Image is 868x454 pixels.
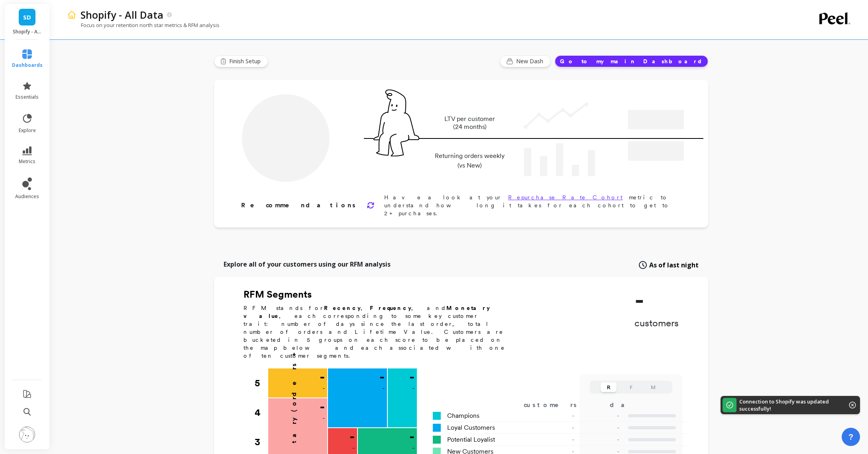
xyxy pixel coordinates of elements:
button: F [623,382,639,392]
div: - [527,411,584,421]
p: customers [634,317,679,329]
p: Focus on your retention north star metrics & RFM analysis [67,21,220,29]
p: - [409,371,414,384]
p: Shopify - All Data [13,29,42,35]
p: LTV per customer (24 months) [432,115,507,131]
p: Returning orders weekly (vs New) [432,151,507,170]
p: Recommendations [241,201,357,210]
div: 5 [255,368,267,398]
button: M [645,382,661,392]
p: - [584,435,619,444]
span: dashboards [12,62,43,68]
span: SD [23,13,31,22]
span: ? [848,431,853,442]
span: audiences [15,193,39,200]
p: Explore all of your customers using our RFM analysis [224,259,391,269]
p: - [409,431,414,443]
p: - [320,401,325,413]
p: Have a look at your metric to understand how long it takes for each cohort to get to 2+ purchases. [384,193,683,217]
span: explore [19,127,36,134]
p: RFM stands for , , and , each corresponding to some key customer trait: number of days since the ... [244,304,515,360]
span: As of last night [649,260,699,270]
span: Champions [447,411,479,421]
p: - [322,384,325,393]
span: essentials [16,94,39,100]
h2: RFM Segments [244,288,515,301]
button: Finish Setup [214,55,268,67]
span: New Dash [516,57,546,65]
p: - [322,413,325,423]
p: - [634,288,679,312]
p: - [584,423,619,433]
p: Connection to Shopify was updated successfully! [739,398,837,412]
span: Potential Loyalist [447,435,495,444]
a: Repurchase Rate Cohort [508,194,623,201]
p: - [350,431,355,443]
b: Recency [324,305,361,311]
p: - [382,384,385,393]
button: ? [842,428,860,446]
img: pal seatted on line [373,90,419,156]
div: days [610,400,642,410]
b: Frequency [370,305,411,311]
button: Go to my main Dashboard [555,55,708,67]
p: - [379,371,385,384]
p: - [352,443,355,453]
div: customers [524,400,588,410]
div: 4 [255,398,267,427]
div: - [527,435,584,444]
p: Shopify - All Data [81,8,163,21]
button: New Dash [500,55,551,67]
span: Finish Setup [229,57,263,65]
p: - [584,411,619,421]
p: - [412,443,414,453]
img: header icon [67,10,77,19]
p: - [320,371,325,384]
span: Loyal Customers [447,423,495,433]
span: metrics [19,158,35,165]
div: - [527,423,584,433]
img: profile picture [19,427,35,442]
p: - [412,384,414,393]
button: R [601,382,617,392]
